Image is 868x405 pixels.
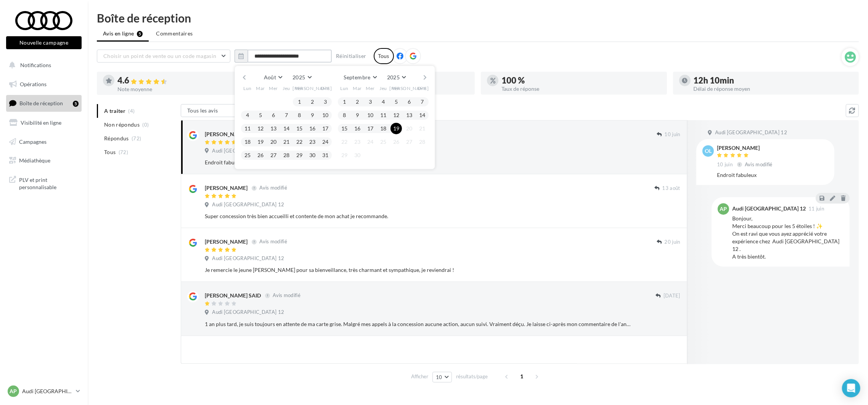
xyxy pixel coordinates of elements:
button: 2025 [384,72,409,83]
span: Opérations [20,81,47,87]
button: 30 [352,149,363,161]
span: Audi [GEOGRAPHIC_DATA] 12 [212,201,284,208]
div: Super concession très bien accueilli et contente de mon achat je recommande. [205,212,631,220]
button: 5 [255,109,266,121]
button: 2 [307,96,318,108]
span: (72) [119,149,128,155]
span: Lun [340,85,349,92]
button: 26 [255,149,266,161]
span: Choisir un point de vente ou un code magasin [103,53,216,59]
span: Non répondus [104,121,140,129]
a: PLV et print personnalisable [5,172,83,194]
span: Audi [GEOGRAPHIC_DATA] 12 [212,255,284,262]
button: 25 [242,149,253,161]
span: Audi [GEOGRAPHIC_DATA] 12 [715,129,787,136]
span: (72) [132,135,141,141]
span: Mer [269,85,278,92]
span: 10 [436,374,442,380]
span: Commentaires [156,30,193,37]
span: Dim [321,85,330,92]
div: Endroit fabuleux [205,159,631,166]
div: Note moyenne [117,87,277,92]
button: 4 [242,109,253,121]
button: 12 [391,109,402,121]
button: 7 [281,109,292,121]
button: 15 [339,123,350,134]
button: Tous les avis [181,104,257,117]
a: Boîte de réception5 [5,95,83,111]
span: [PERSON_NAME] [390,85,429,92]
button: 15 [294,123,305,134]
span: Septembre [344,74,371,80]
button: 20 [268,136,279,148]
a: AP Audi [GEOGRAPHIC_DATA] [6,384,82,399]
div: 1 an plus tard, je suis toujours en attente de ma carte grise. Malgré mes appels à la concession ... [205,320,631,328]
span: Tous [104,148,116,156]
span: [PERSON_NAME] [293,85,332,92]
button: 28 [416,136,428,148]
button: 27 [403,136,415,148]
span: 11 juin [809,206,824,211]
span: Audi [GEOGRAPHIC_DATA] 12 [212,309,284,316]
button: 7 [416,96,428,108]
button: 16 [307,123,318,134]
button: 10 [365,109,376,121]
div: 12h 10min [694,76,853,85]
div: Audi [GEOGRAPHIC_DATA] 12 [732,206,806,211]
button: 6 [268,109,279,121]
button: 13 [268,123,279,134]
button: 5 [391,96,402,108]
button: 22 [294,136,305,148]
span: Visibilité en ligne [21,119,61,126]
button: 1 [294,96,305,108]
div: Open Intercom Messenger [842,379,860,397]
div: [PERSON_NAME] [205,130,248,138]
button: 11 [378,109,389,121]
span: Dim [418,85,427,92]
button: 25 [378,136,389,148]
p: Audi [GEOGRAPHIC_DATA] [22,387,73,395]
button: 17 [320,123,331,134]
button: 26 [391,136,402,148]
span: Campagnes [19,138,47,145]
button: 8 [339,109,350,121]
span: Afficher [411,373,428,380]
span: Lun [243,85,252,92]
div: 4.6 [117,76,277,85]
span: 2025 [387,74,400,80]
span: 2025 [293,74,305,80]
button: 24 [320,136,331,148]
button: 6 [403,96,415,108]
span: PLV et print personnalisable [19,175,79,191]
span: 10 juin [717,161,733,168]
button: Août [261,72,285,83]
button: 31 [320,149,331,161]
button: Nouvelle campagne [6,36,82,49]
span: Jeu [283,85,290,92]
span: AP [10,387,17,395]
div: [PERSON_NAME] SAID [205,292,261,299]
button: 23 [352,136,363,148]
a: Opérations [5,76,83,92]
span: 20 juin [665,239,680,246]
span: 1 [516,370,528,382]
span: Tous les avis [187,107,218,114]
span: Audi [GEOGRAPHIC_DATA] 12 [212,148,284,154]
button: 3 [365,96,376,108]
span: OL [705,147,712,155]
button: 9 [352,109,363,121]
span: Mar [256,85,265,92]
span: Avis modifié [259,239,287,245]
button: 17 [365,123,376,134]
button: 20 [403,123,415,134]
button: 10 [320,109,331,121]
span: Boîte de réception [19,100,63,106]
span: Mar [353,85,362,92]
span: 10 juin [665,131,680,138]
button: 2 [352,96,363,108]
button: 29 [339,149,350,161]
button: Réinitialiser [333,51,370,61]
button: 16 [352,123,363,134]
a: Médiathèque [5,153,83,169]
span: Notifications [20,62,51,68]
